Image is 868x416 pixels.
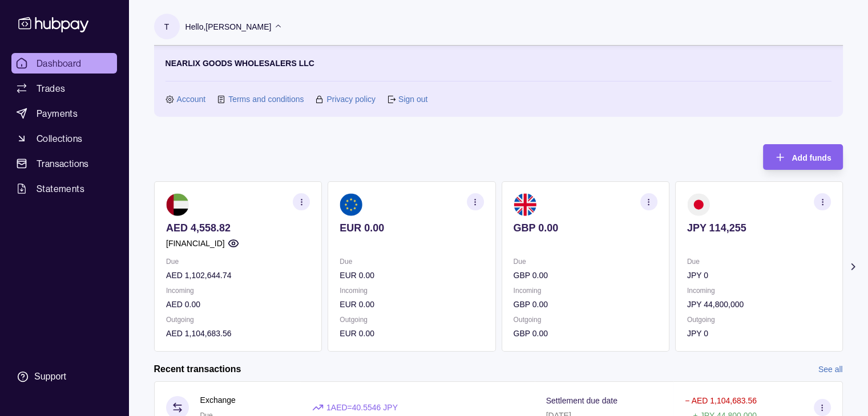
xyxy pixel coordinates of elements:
[685,396,757,405] p: − AED 1,104,683.56
[792,153,831,162] span: Add funds
[513,193,536,216] img: gb
[687,284,830,297] p: Incoming
[166,284,310,297] p: Incoming
[165,57,314,70] p: NEARLIX GOODS WHOLESALERS LLC
[513,298,657,311] p: GBP 0.00
[185,21,272,33] p: Hello, [PERSON_NAME]
[340,269,483,282] p: EUR 0.00
[340,327,483,340] p: EUR 0.00
[340,193,362,216] img: eu
[37,81,65,95] span: Trades
[166,327,310,340] p: AED 1,104,683.56
[166,193,189,216] img: ae
[37,132,82,145] span: Collections
[818,363,843,376] a: See all
[513,313,657,326] p: Outgoing
[166,298,310,311] p: AED 0.00
[11,103,117,124] a: Payments
[687,222,830,234] p: JPY 114,255
[228,93,304,105] a: Terms and conditions
[37,157,89,170] span: Transactions
[326,401,398,414] p: 1 AED = 40.5546 JPY
[398,93,427,105] a: Sign out
[687,269,830,282] p: JPY 0
[687,298,830,311] p: JPY 44,800,000
[37,182,84,195] span: Statements
[340,222,483,234] p: EUR 0.00
[11,128,117,149] a: Collections
[11,53,117,74] a: Dashboard
[166,237,225,250] p: [FINANCIAL_ID]
[763,144,842,170] button: Add funds
[340,284,483,297] p: Incoming
[340,313,483,326] p: Outgoing
[166,222,310,234] p: AED 4,558.82
[546,396,617,405] p: Settlement due date
[513,222,657,234] p: GBP 0.00
[687,193,709,216] img: jp
[166,255,310,268] p: Due
[177,93,206,105] a: Account
[513,284,657,297] p: Incoming
[200,394,236,406] p: Exchange
[154,363,241,376] h2: Recent transactions
[11,153,117,174] a: Transactions
[37,107,78,120] span: Payments
[166,269,310,282] p: AED 1,102,644.74
[687,327,830,340] p: JPY 0
[11,78,117,99] a: Trades
[687,255,830,268] p: Due
[37,56,82,70] span: Dashboard
[513,269,657,282] p: GBP 0.00
[11,365,117,389] a: Support
[340,298,483,311] p: EUR 0.00
[687,313,830,326] p: Outgoing
[326,93,376,105] a: Privacy policy
[513,255,657,268] p: Due
[34,370,66,383] div: Support
[513,327,657,340] p: GBP 0.00
[340,255,483,268] p: Due
[164,21,169,33] p: T
[11,178,117,199] a: Statements
[166,313,310,326] p: Outgoing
